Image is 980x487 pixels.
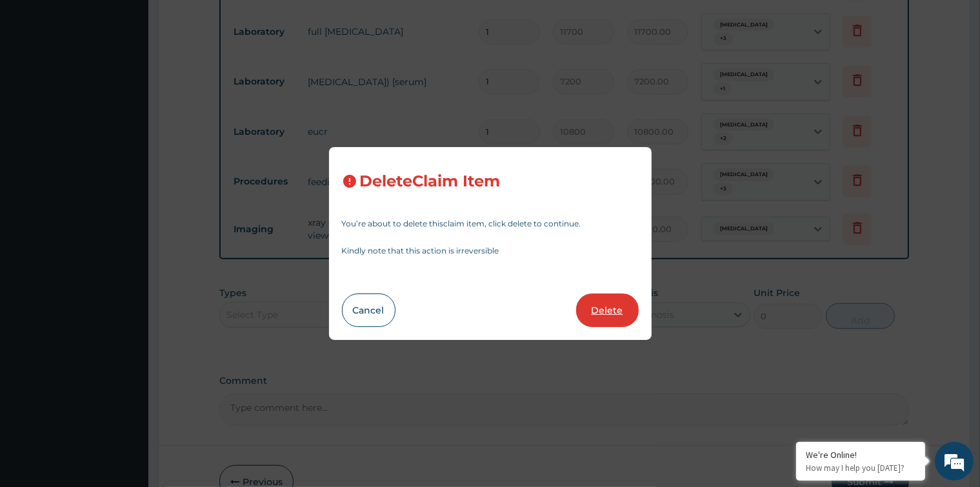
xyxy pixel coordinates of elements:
[342,247,639,255] p: Kindly note that this action is irreversible
[342,293,395,327] button: Cancel
[67,72,217,89] div: Chat with us now
[212,6,243,37] div: Minimize live chat window
[576,293,639,327] button: Delete
[6,352,246,397] textarea: Type your message and hit 'Enter'
[342,220,639,228] p: You’re about to delete this claim item , click delete to continue.
[24,65,52,97] img: d_794563401_company_1708531726252_794563401
[806,462,915,473] p: How may I help you today?
[806,449,915,461] div: We're Online!
[360,173,501,190] h3: Delete Claim Item
[75,163,178,293] span: We're online!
